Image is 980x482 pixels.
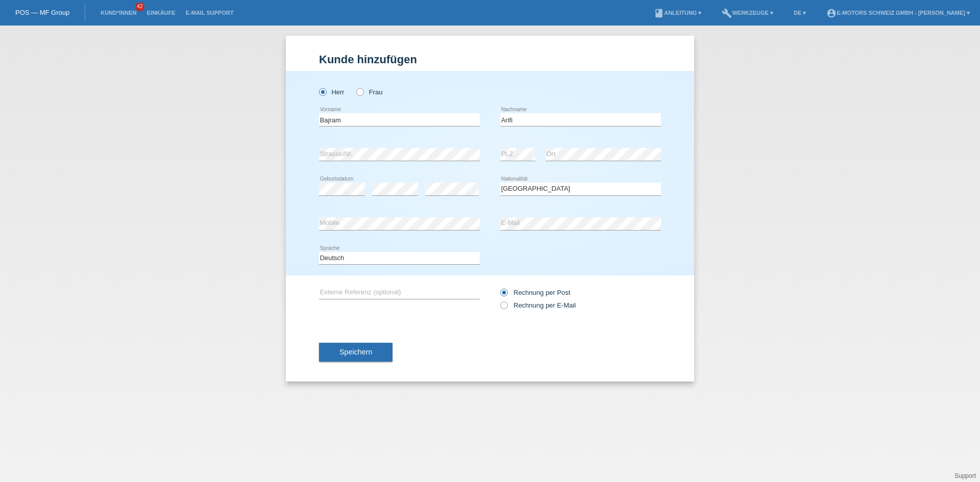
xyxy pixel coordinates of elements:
a: Kund*innen [95,10,141,16]
input: Herr [319,88,326,95]
input: Rechnung per Post [500,289,507,301]
a: DE ▾ [789,10,811,16]
input: Rechnung per E-Mail [500,301,507,314]
label: Herr [319,88,345,96]
a: bookAnleitung ▾ [649,10,706,16]
span: Speichern [339,348,372,356]
label: Rechnung per E-Mail [500,301,576,309]
span: 42 [135,3,144,11]
button: Speichern [319,343,393,362]
label: Frau [356,88,382,96]
i: build [722,8,732,18]
i: book [654,8,664,18]
label: Rechnung per Post [500,289,570,296]
h1: Kunde hinzufügen [319,53,661,66]
a: account_circleE-Motors Schweiz GmbH - [PERSON_NAME] ▾ [821,10,975,16]
i: account_circle [826,8,837,18]
a: POS — MF Group [15,9,69,16]
a: buildWerkzeuge ▾ [717,10,778,16]
a: Support [954,472,976,479]
a: E-Mail Support [181,10,239,16]
a: Einkäufe [141,10,180,16]
input: Frau [356,88,363,95]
